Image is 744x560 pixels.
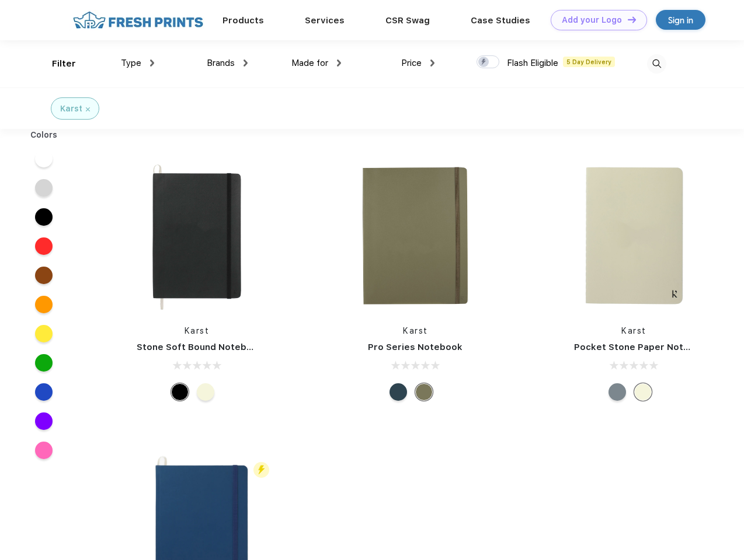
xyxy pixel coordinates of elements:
div: Black [171,383,189,401]
a: Pro Series Notebook [368,342,463,352]
span: Price [401,58,422,68]
img: filter_cancel.svg [86,107,90,111]
a: Karst [185,326,210,335]
img: DT [628,16,636,23]
span: Type [121,58,141,68]
div: Add your Logo [562,15,622,25]
a: CSR Swag [385,15,430,26]
div: Colors [22,129,67,141]
img: func=resize&h=266 [557,158,712,313]
img: dropdown.png [430,60,434,66]
a: Services [305,15,345,26]
img: func=resize&h=266 [338,158,493,313]
a: Karst [621,326,646,335]
a: Products [222,15,264,26]
span: Flash Eligible [507,58,558,68]
a: Stone Soft Bound Notebook [137,342,263,352]
img: desktop_search.svg [647,54,666,73]
div: Olive [415,383,433,401]
div: Navy [390,383,407,401]
div: Filter [52,57,76,71]
span: Made for [291,58,328,68]
img: fo%20logo%202.webp [69,10,207,30]
a: Karst [403,326,428,335]
a: Pocket Stone Paper Notebook [574,342,712,352]
img: func=resize&h=266 [119,158,274,313]
div: Gray [609,383,626,401]
div: Sign in [668,13,693,27]
img: flash_active_toggle.svg [253,462,269,478]
span: 5 Day Delivery [563,57,615,67]
img: dropdown.png [337,60,341,66]
img: dropdown.png [244,60,248,66]
img: dropdown.png [150,60,154,66]
div: Karst [60,103,82,115]
a: Sign in [656,10,705,30]
span: Brands [207,58,235,68]
div: Beige [197,383,214,401]
div: Beige [634,383,652,401]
